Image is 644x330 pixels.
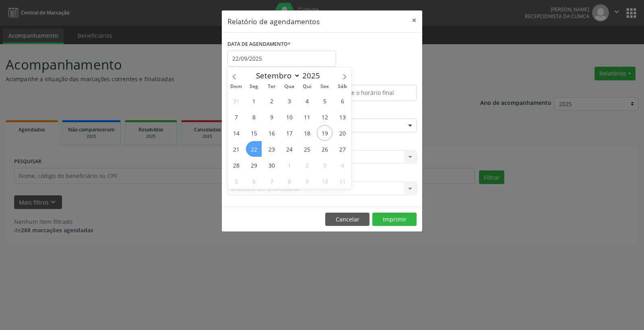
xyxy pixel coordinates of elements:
[246,109,262,125] span: Setembro 8, 2025
[299,109,315,125] span: Setembro 11, 2025
[263,84,281,89] span: Ter
[334,157,350,173] span: Outubro 4, 2025
[334,93,350,109] span: Setembro 6, 2025
[300,70,327,81] input: Year
[264,141,279,157] span: Setembro 23, 2025
[264,109,279,125] span: Setembro 9, 2025
[299,125,315,141] span: Setembro 18, 2025
[406,10,422,30] button: Close
[227,16,320,27] h5: Relatório de agendamentos
[246,125,262,141] span: Setembro 15, 2025
[298,84,316,89] span: Qui
[227,38,291,51] label: DATA DE AGENDAMENTO
[317,173,332,189] span: Outubro 10, 2025
[317,141,332,157] span: Setembro 26, 2025
[228,141,244,157] span: Setembro 21, 2025
[299,93,315,109] span: Setembro 4, 2025
[245,84,263,89] span: Seg
[228,157,244,173] span: Setembro 28, 2025
[334,141,350,157] span: Setembro 27, 2025
[228,125,244,141] span: Setembro 14, 2025
[281,141,297,157] span: Setembro 24, 2025
[264,93,279,109] span: Setembro 2, 2025
[252,70,300,81] select: Month
[324,85,417,101] input: Selecione o horário final
[317,93,332,109] span: Setembro 5, 2025
[264,125,279,141] span: Setembro 16, 2025
[264,157,279,173] span: Setembro 30, 2025
[281,84,298,89] span: Qua
[281,109,297,125] span: Setembro 10, 2025
[246,173,262,189] span: Outubro 6, 2025
[299,157,315,173] span: Outubro 2, 2025
[227,51,336,67] input: Selecione uma data ou intervalo
[317,157,332,173] span: Outubro 3, 2025
[324,72,417,85] label: ATÉ
[299,141,315,157] span: Setembro 25, 2025
[246,157,262,173] span: Setembro 29, 2025
[334,173,350,189] span: Outubro 11, 2025
[228,93,244,109] span: Agosto 31, 2025
[334,109,350,125] span: Setembro 13, 2025
[246,141,262,157] span: Setembro 22, 2025
[317,125,332,141] span: Setembro 19, 2025
[264,173,279,189] span: Outubro 7, 2025
[227,84,245,89] span: Dom
[281,157,297,173] span: Outubro 1, 2025
[228,173,244,189] span: Outubro 5, 2025
[281,93,297,109] span: Setembro 3, 2025
[317,109,332,125] span: Setembro 12, 2025
[334,84,351,89] span: Sáb
[372,213,417,226] button: Imprimir
[334,125,350,141] span: Setembro 20, 2025
[325,213,369,226] button: Cancelar
[281,125,297,141] span: Setembro 17, 2025
[246,93,262,109] span: Setembro 1, 2025
[299,173,315,189] span: Outubro 9, 2025
[281,173,297,189] span: Outubro 8, 2025
[316,84,334,89] span: Sex
[228,109,244,125] span: Setembro 7, 2025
